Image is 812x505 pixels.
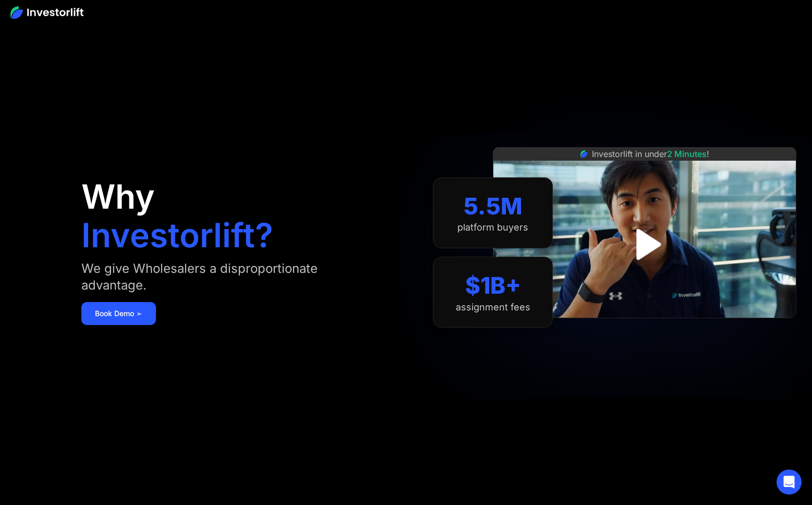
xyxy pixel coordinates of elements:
[456,302,530,313] div: assignment fees
[81,260,376,294] div: We give Wholesalers a disproportionate advantage.
[457,222,528,233] div: platform buyers
[622,221,668,268] a: open lightbox
[81,302,156,325] a: Book Demo ➢
[566,323,723,336] iframe: Customer reviews powered by Trustpilot
[465,272,521,299] div: $1B+
[667,149,707,159] span: 2 Minutes
[777,470,802,495] div: Open Intercom Messenger
[592,148,709,160] div: Investorlift in under !
[81,180,155,213] h1: Why
[464,193,523,220] div: 5.5M
[81,219,273,252] h1: Investorlift?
